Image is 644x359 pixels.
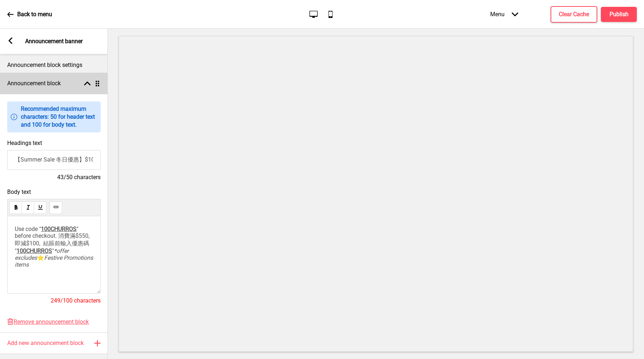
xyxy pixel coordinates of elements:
[17,247,52,254] span: 100CHURROS
[21,105,97,129] p: Recommended maximum characters: 50 for header text and 100 for body text.
[34,201,46,214] button: underline
[51,297,101,304] span: 249/100 characters
[22,201,34,214] button: italic
[37,254,44,261] span: ⭐
[25,37,83,45] p: Announcement banner
[551,6,597,23] button: Clear Cache
[15,226,41,232] span: Use code "
[15,247,70,261] span: *offer excludes
[483,4,525,25] div: Menu
[7,61,101,69] p: Announcement block settings
[15,226,91,254] span: " before checkout. 消費滿$550, 即減$100, 結賬前輸入優惠碼 "
[7,339,84,347] h4: Add new announcement block
[7,79,61,87] h4: Announcement block
[52,247,54,254] span: "
[50,201,62,214] button: link
[7,5,52,24] a: Back to menu
[41,226,77,232] span: 100CHURROS
[559,10,589,18] h4: Clear Cache
[9,201,22,214] button: bold
[7,173,101,181] h4: 43/50 characters
[15,254,95,268] span: Festive Promotions items
[601,7,637,22] button: Publish
[609,10,629,18] h4: Publish
[7,140,42,146] label: Headings text
[14,318,89,325] span: Remove announcement block
[7,188,101,195] span: Body text
[17,10,52,18] p: Back to menu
